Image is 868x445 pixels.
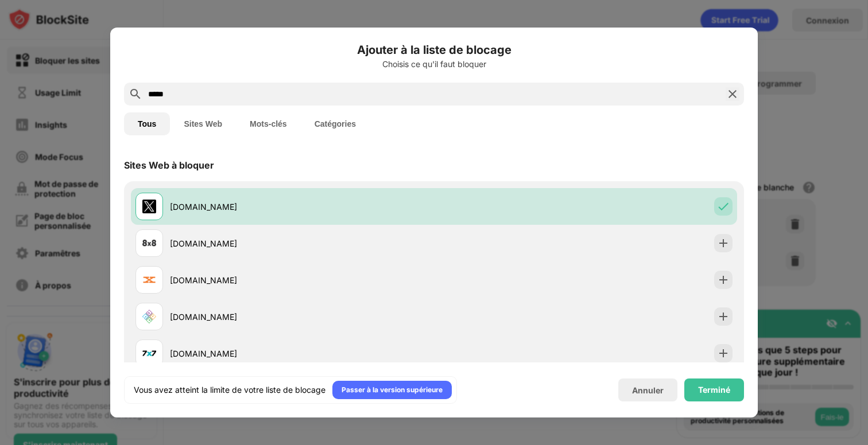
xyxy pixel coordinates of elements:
[124,159,214,171] div: Sites Web à bloquer
[142,273,156,287] img: favicons
[142,310,156,323] img: favicons
[170,274,434,286] div: [DOMAIN_NAME]
[170,112,236,135] button: Sites Web
[124,112,170,135] button: Tous
[134,384,325,396] div: Vous avez atteint la limite de votre liste de blocage
[142,236,156,250] img: favicons
[124,41,744,58] h6: Ajouter à la liste de blocage
[170,237,434,249] div: [DOMAIN_NAME]
[142,346,156,360] img: favicons
[301,112,370,135] button: Catégories
[236,112,301,135] button: Mots-clés
[142,200,156,213] img: favicons
[632,385,664,395] div: Annuler
[342,384,443,396] div: Passer à la version supérieure
[129,87,142,101] img: search.svg
[726,87,739,101] img: search-close
[170,348,434,360] div: [DOMAIN_NAME]
[124,60,744,69] div: Choisis ce qu'il faut bloquer
[698,385,730,395] div: Terminé
[170,201,434,213] div: [DOMAIN_NAME]
[170,311,434,323] div: [DOMAIN_NAME]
